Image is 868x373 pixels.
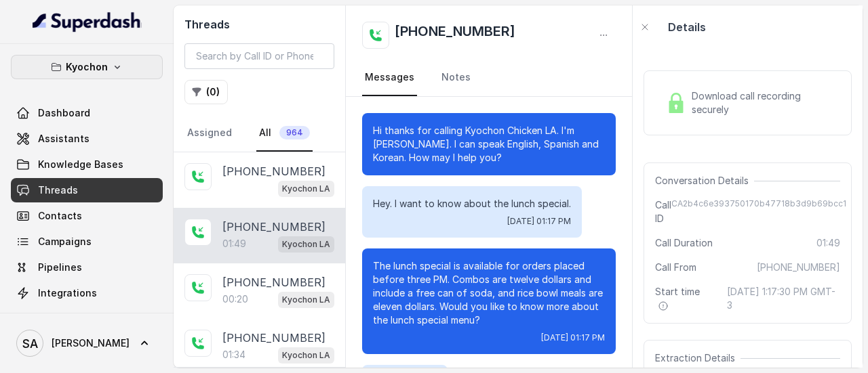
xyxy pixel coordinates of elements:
[727,285,840,312] span: [DATE] 1:17:30 PM GMT-3
[279,126,310,139] span: 964
[222,163,325,179] p: [PHONE_NUMBER]
[541,332,605,343] span: [DATE] 01:17 PM
[33,11,142,32] img: light.svg
[38,261,82,274] span: Pipelines
[692,89,835,116] span: Download call recording securely
[184,16,334,32] h2: Threads
[11,101,163,125] a: Dashboard
[282,182,330,196] p: Kyochon LA
[373,124,605,164] p: Hi thanks for calling Kyochon Chicken LA. I'm [PERSON_NAME]. I can speak English, Spanish and Kor...
[671,198,846,225] span: CA2b4c6e393750170b47718b3d9b69bcc1
[38,183,78,197] span: Threads
[11,178,163,202] a: Threads
[11,152,163,177] a: Knowledge Bases
[222,274,325,290] p: [PHONE_NUMBER]
[282,349,330,362] p: Kyochon LA
[66,59,108,75] p: Kyochon
[38,106,90,120] span: Dashboard
[282,238,330,251] p: Kyochon LA
[395,22,515,49] h2: [PHONE_NUMBER]
[507,216,571,227] span: [DATE] 01:17 PM
[11,229,163,254] a: Campaigns
[655,236,713,250] span: Call Duration
[11,127,163,151] a: Assistants
[655,174,754,188] span: Conversation Details
[655,261,696,274] span: Call From
[362,60,616,96] nav: Tabs
[222,292,248,306] p: 00:20
[38,209,82,223] span: Contacts
[666,93,686,113] img: Lock Icon
[184,115,235,152] a: Assigned
[11,307,163,331] a: API Settings
[222,348,245,361] p: 01:34
[222,219,325,235] p: [PHONE_NUMBER]
[38,132,90,146] span: Assistants
[38,235,92,248] span: Campaigns
[38,158,123,171] span: Knowledge Bases
[38,312,97,326] span: API Settings
[655,285,716,312] span: Start time
[184,115,334,152] nav: Tabs
[22,336,38,351] text: SA
[52,336,130,350] span: [PERSON_NAME]
[184,43,334,69] input: Search by Call ID or Phone Number
[362,60,417,96] a: Messages
[11,204,163,228] a: Contacts
[38,286,97,300] span: Integrations
[373,197,571,211] p: Hey. I want to know about the lunch special.
[816,236,840,250] span: 01:49
[11,324,163,362] a: [PERSON_NAME]
[11,255,163,280] a: Pipelines
[11,281,163,305] a: Integrations
[184,80,228,104] button: (0)
[282,293,330,307] p: Kyochon LA
[256,115,313,152] a: All964
[668,19,706,35] p: Details
[373,259,605,327] p: The lunch special is available for orders placed before three PM. Combos are twelve dollars and i...
[222,330,325,346] p: [PHONE_NUMBER]
[439,60,473,96] a: Notes
[655,198,671,225] span: Call ID
[655,351,741,365] span: Extraction Details
[11,55,163,79] button: Kyochon
[222,237,246,250] p: 01:49
[757,261,840,274] span: [PHONE_NUMBER]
